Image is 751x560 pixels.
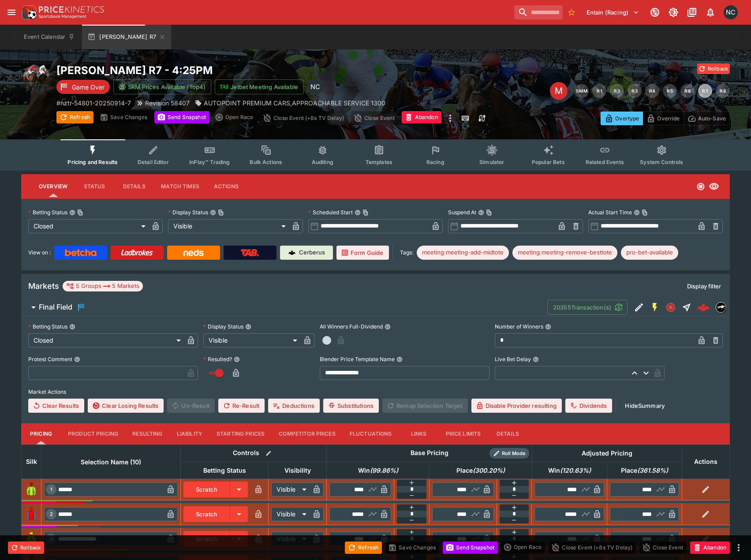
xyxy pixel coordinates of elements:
[271,532,310,546] div: Visible
[345,541,382,554] button: Refresh
[697,301,710,314] div: 2fe55a34-af07-4de0-9c25-1ed13d65a285
[39,302,72,312] h6: Final Field
[407,448,452,459] div: Base Pricing
[495,355,531,363] p: Live Bet Delay
[280,246,333,260] a: Cerberus
[538,465,601,476] span: Win(120.63%)
[610,84,624,98] button: R2
[501,541,545,553] div: split button
[194,465,256,476] span: Betting Status
[682,444,729,478] th: Actions
[183,531,231,547] button: Scratch
[21,299,547,316] button: Final Field
[4,4,19,20] button: open drawer
[220,82,228,91] img: jetbet-logo.svg
[271,482,310,497] div: Visible
[48,511,55,517] span: 2
[307,79,323,95] div: Nick Conway
[189,159,230,165] span: InPlay™ Trading
[498,450,529,457] span: Roll Mode
[167,399,214,413] span: Un-Result
[592,84,606,98] button: R1
[49,486,54,493] span: 1
[234,356,240,362] button: Resulted?
[628,84,642,98] button: R3
[682,279,726,293] button: Display filter
[665,4,681,20] button: Toggle light/dark mode
[479,159,504,165] span: Simulator
[417,248,509,257] span: meeting:meeting-add-midtote
[65,249,97,256] img: Betcha
[323,399,379,413] button: Substitutions
[308,209,353,216] p: Scheduled Start
[218,399,265,413] span: Re-Result
[489,448,529,459] div: Show/hide Price Roll mode configuration.
[206,176,246,197] button: Actions
[402,112,441,121] span: Mark an event as closed and abandoned.
[601,112,643,125] button: Overtype
[512,248,617,257] span: meeting:meeting-remove-besttote
[643,112,684,125] button: Override
[67,159,118,165] span: Pricing and Results
[168,209,208,216] p: Display Status
[28,355,72,363] p: Protest Comment
[288,249,295,256] img: Cerberus
[512,246,617,260] div: Betting Target: cerberus
[698,114,726,123] p: Auto-Save
[366,159,392,165] span: Templates
[716,302,726,312] img: nztr
[61,423,125,444] button: Product Pricing
[697,63,730,74] button: Rollback
[24,532,38,546] img: runner 3
[721,3,740,22] button: Nick Conway
[560,465,591,476] em: ( 120.63 %)
[203,333,300,347] div: Visible
[439,423,488,444] button: Price Limits
[320,323,383,330] p: All Winners Full-Dividend
[56,63,393,77] h2: Copy To Clipboard
[114,176,154,197] button: Details
[113,79,211,94] button: SRM Prices Available (Top4)
[241,249,259,256] img: TabNZ
[680,84,695,98] button: R6
[88,399,164,413] button: Clear Losing Results
[663,84,677,98] button: R5
[275,465,321,476] span: Visibility
[471,399,562,413] button: Disable Provider resulting
[550,82,568,100] div: Edit Meeting
[250,159,282,165] span: Bulk Actions
[28,219,149,233] div: Closed
[268,399,320,413] button: Deductions
[647,299,663,315] button: SGM Enabled
[82,25,171,49] button: [PERSON_NAME] R7
[615,114,639,123] p: Overtype
[637,465,668,476] em: ( 361.58 %)
[218,209,224,216] button: Copy To Clipboard
[72,82,105,92] p: Game Over
[545,324,551,330] button: Number of Winners
[170,423,209,444] button: Liability
[312,159,333,165] span: Auditing
[581,5,644,19] button: Select Tenant
[125,423,169,444] button: Resulting
[611,465,678,476] span: Place(361.58%)
[642,209,648,216] button: Copy To Clipboard
[19,4,37,21] img: PriceKinetics Logo
[647,4,663,20] button: Connected to PK
[495,323,543,330] p: Number of Winners
[39,6,104,13] img: PriceKinetics
[69,209,75,216] button: Betting StatusCopy To Clipboard
[245,324,251,330] button: Display Status
[684,4,700,20] button: Documentation
[24,507,38,521] img: runner 2
[203,323,243,330] p: Display Status
[631,299,647,315] button: Edit Detail
[28,385,723,399] label: Market Actions
[620,399,670,413] button: HideSummary
[203,355,232,363] p: Resulted?
[183,249,203,256] img: Neds
[56,98,131,108] p: Copy To Clipboard
[28,246,51,260] label: View on :
[716,302,726,313] div: nztr
[690,541,730,554] button: Abandon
